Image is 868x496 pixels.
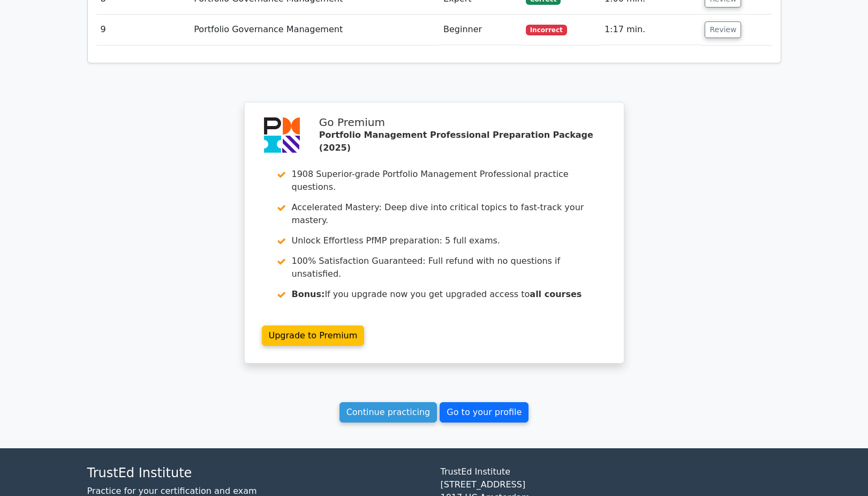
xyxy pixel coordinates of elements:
button: Review [705,21,741,38]
a: Practice for your certification and exam [87,486,257,496]
td: Portfolio Governance Management [190,14,439,45]
td: 1:17 min. [600,14,701,45]
a: Go to your profile [440,402,529,423]
span: Incorrect [526,25,567,35]
a: Continue practicing [339,402,437,423]
td: Beginner [439,14,522,45]
td: 9 [96,14,190,45]
a: Upgrade to Premium [262,325,365,346]
h4: TrustEd Institute [87,465,428,481]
